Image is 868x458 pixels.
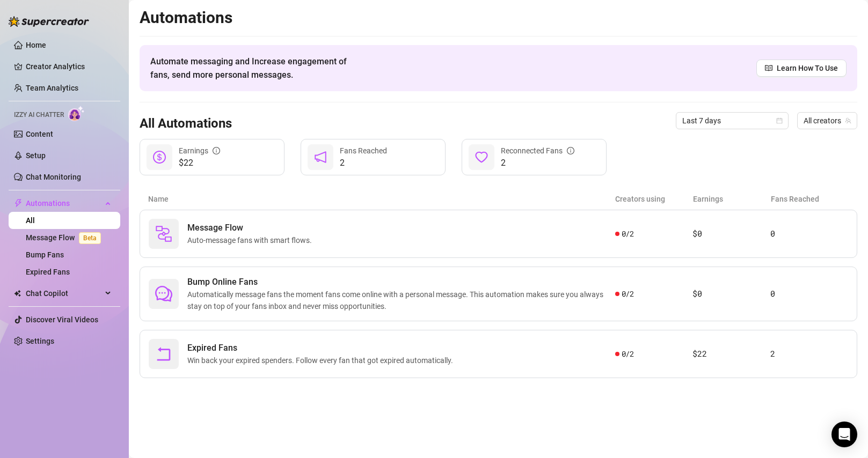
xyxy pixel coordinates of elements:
[187,342,457,354] span: Expired Fans
[501,145,574,157] div: Reconnected Fans
[79,232,101,244] span: Beta
[501,157,574,169] span: 2
[26,337,54,345] a: Settings
[770,287,848,300] article: 0
[615,193,693,205] article: Creators using
[140,115,232,132] h3: All Automations
[179,157,220,169] span: $22
[475,151,488,164] span: heart
[804,113,851,129] span: All creators
[567,147,574,154] span: info-circle
[140,8,857,28] h2: Automations
[187,354,457,366] span: Win back your expired spenders. Follow every fan that got expired automatically.
[150,55,357,82] span: Automate messaging and Increase engagement of fans, send more personal messages.
[26,84,78,92] a: Team Analytics
[213,147,220,154] span: info-circle
[692,227,770,240] article: $0
[845,117,851,124] span: team
[155,345,172,363] span: rollback
[831,422,857,447] div: Open Intercom Messenger
[770,348,848,360] article: 2
[148,193,615,205] article: Name
[770,227,848,240] article: 0
[26,250,64,259] a: Bump Fans
[26,268,70,276] a: Expired Fans
[26,58,112,75] a: Creator Analytics
[187,276,615,289] span: Bump Online Fans
[771,193,849,205] article: Fans Reached
[14,110,64,120] span: Izzy AI Chatter
[26,130,53,138] a: Content
[340,157,387,169] span: 2
[187,221,316,234] span: Message Flow
[314,151,327,164] span: notification
[26,285,102,302] span: Chat Copilot
[26,315,98,324] a: Discover Viral Videos
[14,199,23,208] span: thunderbolt
[155,225,172,242] img: svg%3e
[9,16,89,27] img: logo-BBDzfeDw.svg
[692,348,770,360] article: $22
[340,146,387,155] span: Fans Reached
[26,151,46,160] a: Setup
[26,233,105,242] a: Message FlowBeta
[14,290,21,297] img: Chat Copilot
[692,287,770,300] article: $0
[756,60,847,77] a: Learn How To Use
[682,113,782,129] span: Last 7 days
[776,117,783,124] span: calendar
[777,62,838,74] span: Learn How To Use
[622,288,634,300] span: 0 / 2
[765,64,772,72] span: read
[179,145,220,157] div: Earnings
[187,234,316,246] span: Auto-message fans with smart flows.
[153,151,166,164] span: dollar
[26,195,102,212] span: Automations
[26,173,81,181] a: Chat Monitoring
[68,106,85,121] img: AI Chatter
[622,348,634,360] span: 0 / 2
[26,41,46,49] a: Home
[155,285,172,302] span: comment
[187,289,615,312] span: Automatically message fans the moment fans come online with a personal message. This automation m...
[26,216,35,225] a: All
[622,228,634,240] span: 0 / 2
[693,193,771,205] article: Earnings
